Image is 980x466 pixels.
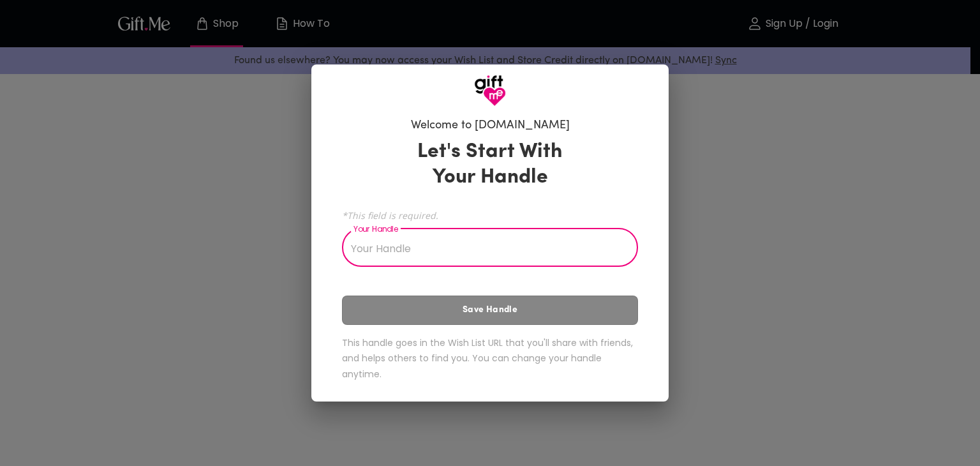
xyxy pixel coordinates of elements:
[401,139,579,190] h3: Let's Start With Your Handle
[342,209,638,222] span: *This field is required.
[342,231,624,267] input: Your Handle
[474,75,506,107] img: GiftMe Logo
[411,118,570,133] h6: Welcome to [DOMAIN_NAME]
[342,335,638,382] h6: This handle goes in the Wish List URL that you'll share with friends, and helps others to find yo...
